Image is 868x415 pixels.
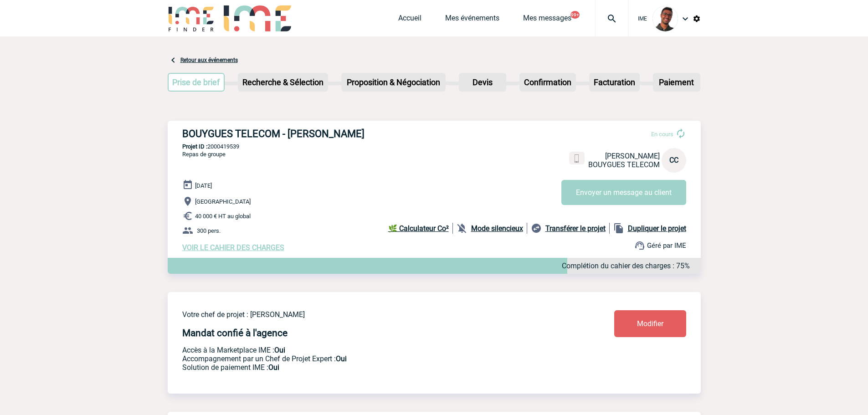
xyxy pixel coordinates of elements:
[388,223,453,234] a: 🌿 Calculateur Co²
[654,74,699,91] p: Paiement
[647,241,686,250] span: Géré par IME
[590,74,639,91] p: Facturation
[197,227,221,234] span: 300 pers.
[613,223,624,234] img: file_copy-black-24dp.png
[336,354,347,363] b: Oui
[168,5,215,31] img: IME-Finder
[523,14,571,26] a: Mes messages
[638,15,647,22] span: IME
[182,243,284,252] a: VOIR LE CAHIER DES CHARGES
[652,6,678,31] img: 124970-0.jpg
[471,224,523,233] b: Mode silencieux
[180,57,238,63] a: Retour aux événements
[573,154,581,163] img: portable.png
[169,74,224,91] p: Prise de brief
[342,74,445,91] p: Proposition & Négociation
[445,14,499,26] a: Mes événements
[182,128,456,139] h3: BOUYGUES TELECOM - [PERSON_NAME]
[195,198,251,205] span: [GEOGRAPHIC_DATA]
[669,156,678,164] span: CC
[195,182,212,189] span: [DATE]
[398,14,421,26] a: Accueil
[182,151,226,158] span: Repas de groupe
[239,74,327,91] p: Recherche & Sélection
[651,131,673,138] span: En cours
[628,224,686,233] b: Dupliquer le projet
[182,346,560,354] p: Accès à la Marketplace IME :
[570,11,580,19] button: 99+
[268,363,279,372] b: Oui
[561,180,686,205] button: Envoyer un message au client
[460,74,505,91] p: Devis
[182,328,288,338] h4: Mandat confié à l'agence
[182,143,207,150] b: Projet ID :
[274,346,285,354] b: Oui
[588,160,660,169] span: BOUYGUES TELECOM
[520,74,575,91] p: Confirmation
[168,143,701,150] p: 2000419539
[182,310,560,319] p: Votre chef de projet : [PERSON_NAME]
[545,224,606,233] b: Transférer le projet
[634,240,645,251] img: support.png
[637,319,663,328] span: Modifier
[182,354,560,363] p: Prestation payante
[182,363,560,372] p: Conformité aux process achat client, Prise en charge de la facturation, Mutualisation de plusieur...
[605,152,660,160] span: [PERSON_NAME]
[388,224,449,233] b: 🌿 Calculateur Co²
[195,213,251,220] span: 40 000 € HT au global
